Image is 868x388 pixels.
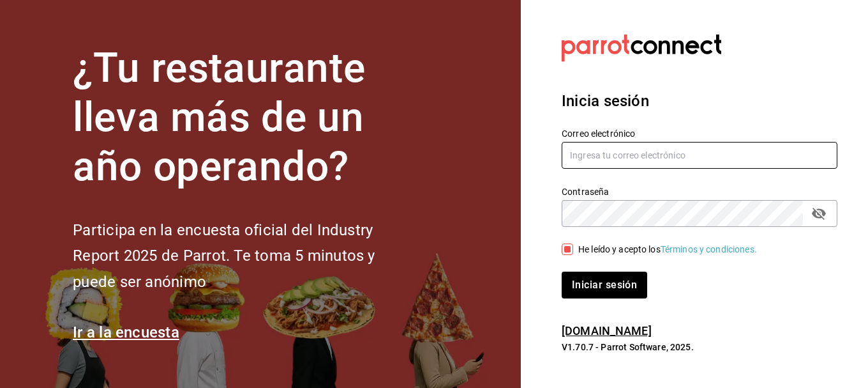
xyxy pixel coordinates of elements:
[562,89,837,113] h3: Inicia sesión
[562,142,837,169] input: Ingresa tu correo electrónico
[562,341,837,353] p: V1.70.7 - Parrot Software, 2025.
[562,129,837,138] label: Correo electrónico
[73,217,417,295] h2: Participa en la encuesta oficial del Industry Report 2025 de Parrot. Te toma 5 minutos y puede se...
[562,187,837,196] label: Contraseña
[562,324,652,338] a: [DOMAIN_NAME]
[661,244,757,254] a: Términos y condiciones.
[808,203,830,224] button: passwordField
[73,44,417,191] h1: ¿Tu restaurante lleva más de un año operando?
[578,243,757,256] div: He leído y acepto los
[562,272,647,299] button: Iniciar sesión
[73,323,179,341] a: Ir a la encuesta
